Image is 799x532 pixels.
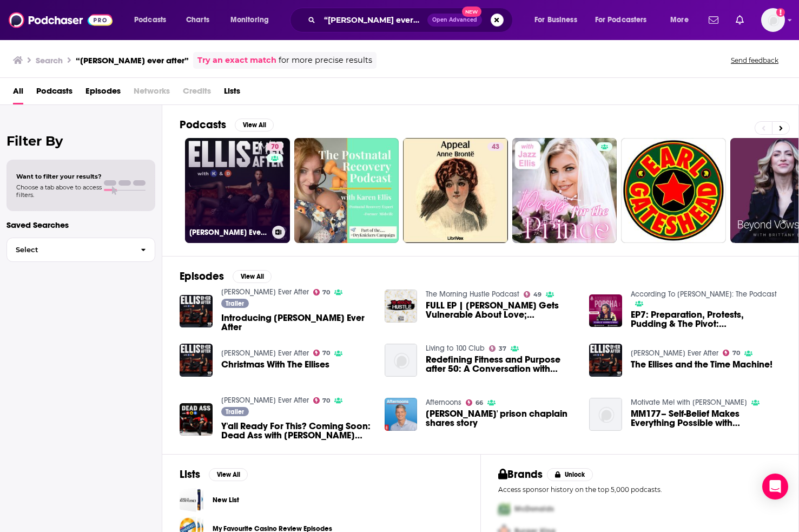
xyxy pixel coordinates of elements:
a: Peter Ellis' prison chaplain shares story [385,398,418,431]
img: The Ellises and the Time Machine! [589,344,622,377]
h2: Brands [498,468,543,481]
span: Networks [134,82,170,104]
div: Open Intercom Messenger [762,474,788,500]
h3: [PERSON_NAME] Ever After [189,228,268,237]
a: The Ellises and the Time Machine! [631,360,772,369]
a: Ellis Ever After [221,349,309,358]
a: Show notifications dropdown [731,11,748,29]
span: For Business [534,12,577,28]
span: Open Advanced [432,17,477,23]
span: Y'all Ready For This? Coming Soon: Dead Ass with [PERSON_NAME] and [PERSON_NAME] [221,422,372,440]
button: open menu [223,11,283,29]
h2: Filter By [6,133,155,149]
img: FULL EP | Kodak Black Gets Vulnerable About Love; Elmo is on LinkedIn Open to Work; Devale and Kh... [385,290,418,323]
span: Redefining Fitness and Purpose after 50: A Conversation with [PERSON_NAME] [426,355,576,373]
button: open menu [588,11,663,29]
button: View All [233,270,272,283]
img: Introducing Ellis Ever After [180,295,213,328]
button: View All [235,119,274,132]
span: 43 [492,142,499,153]
a: Ellis Ever After [221,396,309,405]
img: Y'all Ready For This? Coming Soon: Dead Ass with Khadeen and Devale Ellis [180,403,213,436]
span: FULL EP | [PERSON_NAME] Gets Vulnerable About Love; [PERSON_NAME] is on LinkedIn Open to Work; [P... [426,301,576,319]
button: open menu [663,11,702,29]
a: PodcastsView All [180,118,274,132]
a: Episodes [85,82,121,104]
span: Select [7,246,132,253]
img: First Pro Logo [494,498,514,520]
svg: Add a profile image [776,8,785,17]
span: Trailer [226,300,244,307]
span: Introducing [PERSON_NAME] Ever After [221,313,372,332]
a: Ellis Ever After [631,349,718,358]
a: Christmas With The Ellises [221,360,329,369]
h2: Podcasts [180,118,226,132]
a: EP7: Preparation, Protests, Pudding & The Pivot: 'Ellis' Ever After! [631,310,781,329]
span: 70 [322,290,330,295]
a: Christmas With The Ellises [180,344,213,377]
span: 49 [533,292,542,297]
a: Charts [179,11,216,29]
button: Select [6,238,155,262]
span: For Podcasters [595,12,647,28]
a: 70[PERSON_NAME] Ever After [185,138,290,243]
a: 70 [723,350,740,356]
span: Monitoring [230,12,269,28]
button: Unlock [547,468,593,481]
span: 70 [732,351,740,356]
button: open menu [127,11,180,29]
a: 70 [313,397,331,404]
span: Podcasts [134,12,166,28]
a: 66 [466,399,483,406]
span: 66 [476,400,483,405]
button: Show profile menu [761,8,785,32]
img: Podchaser - Follow, Share and Rate Podcasts [9,10,113,30]
a: Y'all Ready For This? Coming Soon: Dead Ass with Khadeen and Devale Ellis [221,422,372,440]
a: 43 [403,138,508,243]
h2: Lists [180,468,200,481]
input: Search podcasts, credits, & more... [320,11,427,29]
p: Saved Searches [6,220,155,230]
a: 43 [487,142,504,151]
a: Podcasts [36,82,72,104]
h2: Episodes [180,270,224,283]
a: Lists [224,82,240,104]
a: 70 [313,350,331,356]
a: According To Porsha: The Podcast [631,290,777,299]
a: Living to 100 Club [426,344,485,353]
button: Open AdvancedNew [427,14,482,27]
a: MM177– Self-Belief Makes Everything Possible with Kat Ellis McIntyre [589,398,622,431]
span: Logged in as ElaineatWink [761,8,785,32]
span: 70 [322,351,330,356]
a: All [13,82,23,104]
button: View All [209,468,248,481]
a: Motivate Me! with Lynette Renda [631,398,747,407]
span: EP7: Preparation, Protests, Pudding & The Pivot: '[PERSON_NAME]' Ever After! [631,310,781,329]
button: Send feedback [728,56,782,65]
img: Redefining Fitness and Purpose after 50: A Conversation with Graham Elliss [385,344,418,377]
span: More [670,12,689,28]
a: Redefining Fitness and Purpose after 50: A Conversation with Graham Elliss [426,355,576,373]
a: MM177– Self-Belief Makes Everything Possible with Kat Ellis McIntyre [631,409,781,428]
a: ListsView All [180,468,248,481]
p: Access sponsor history on the top 5,000 podcasts. [498,485,782,494]
a: 49 [524,291,542,298]
span: 70 [271,142,279,153]
span: 37 [499,346,506,351]
button: open menu [527,11,591,29]
span: 70 [322,398,330,403]
a: New List [180,488,204,512]
a: Introducing Ellis Ever After [221,313,372,332]
a: Ellis Ever After [221,287,309,297]
span: Credits [183,82,211,104]
a: Try an exact match [197,54,276,67]
span: Trailer [226,409,244,415]
img: User Profile [761,8,785,32]
span: for more precise results [279,54,372,67]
